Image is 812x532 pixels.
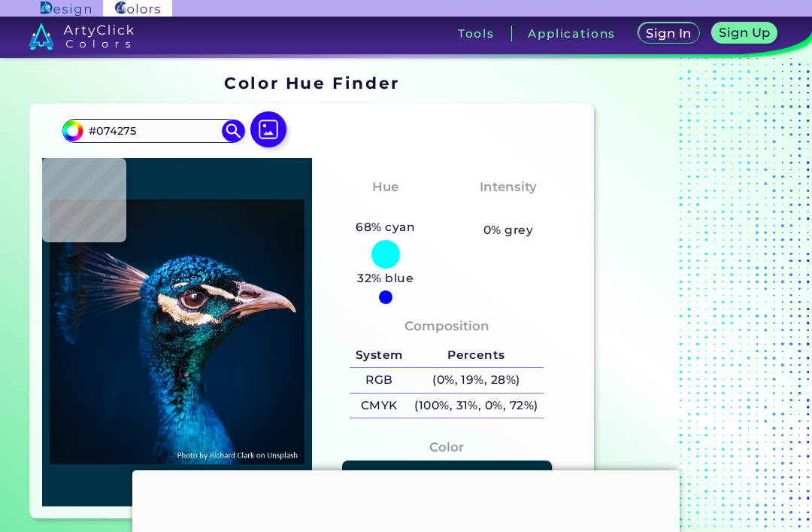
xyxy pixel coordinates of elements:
img: ArtyClick Design logo [41,2,91,16]
h4: Hue [372,176,398,198]
a: Sign Up [711,23,778,44]
h3: Tools [458,28,495,39]
img: img_pavlin.jpg [50,166,304,499]
h4: Intensity [480,176,537,198]
h5: RGB [350,368,408,393]
input: type color.. [83,120,223,141]
h5: CMYK [350,394,408,418]
h4: Composition [404,315,489,337]
h5: (100%, 31%, 0%, 72%) [409,394,544,418]
img: logo_artyclick_colors_white.svg [29,23,135,50]
h5: Sign Up [719,26,771,39]
h5: 68% cyan [350,217,421,237]
h5: System [350,343,408,368]
a: Sign In [638,23,700,44]
h1: Color Hue Finder [224,71,399,94]
img: icon picture [250,111,286,147]
h5: 0% grey [483,220,533,240]
h3: Vibrant [476,200,541,218]
img: icon search [222,120,244,142]
h3: Bluish Cyan [337,200,435,218]
h5: Sign In [646,27,692,40]
h5: Percents [409,343,544,368]
h5: (0%, 19%, 28%) [409,368,544,393]
h4: Color [429,436,464,458]
h5: 32% blue [352,269,420,288]
h3: Applications [528,28,616,39]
